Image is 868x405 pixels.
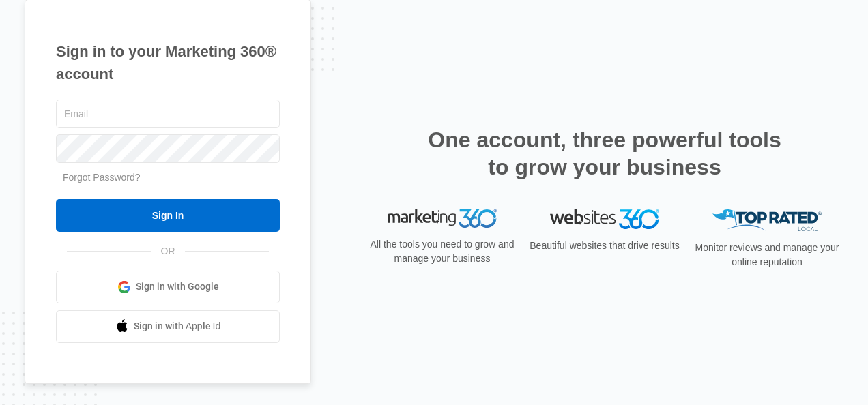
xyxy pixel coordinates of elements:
[424,126,785,181] h2: One account, three powerful tools to grow your business
[366,237,519,266] p: All the tools you need to grow and manage your business
[56,199,280,232] input: Sign In
[388,209,497,228] img: Marketing 360
[691,241,843,269] p: Monitor reviews and manage your online reputation
[550,209,659,229] img: Websites 360
[56,271,280,303] a: Sign in with Google
[56,100,280,128] input: Email
[56,40,280,85] h1: Sign in to your Marketing 360® account
[136,280,219,294] span: Sign in with Google
[63,172,141,183] a: Forgot Password?
[151,244,185,258] span: OR
[134,319,221,333] span: Sign in with Apple Id
[712,209,822,232] img: Top Rated Local
[56,310,280,343] a: Sign in with Apple Id
[528,239,681,253] p: Beautiful websites that drive results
